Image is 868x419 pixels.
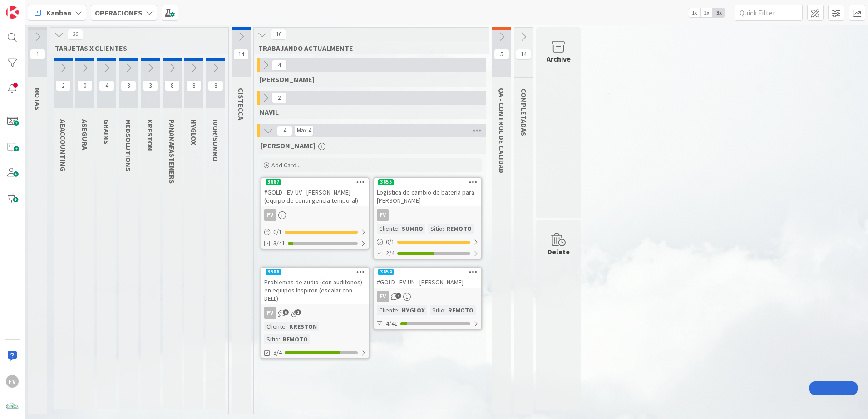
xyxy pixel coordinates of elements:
[374,186,481,206] div: Logística de cambio de batería para [PERSON_NAME]
[273,227,282,237] span: 0 / 1
[297,128,311,133] div: Max 4
[398,305,399,315] span: :
[124,119,133,171] span: MEDSOLUTIONS
[264,307,276,319] div: FV
[386,319,398,328] span: 4/41
[102,119,111,144] span: GRAINS
[399,224,425,234] div: SUMRO
[260,75,315,84] span: GABRIEL
[497,88,506,173] span: QA - CONTROL DE CALIDAD
[261,226,369,238] div: 0/1
[280,334,310,344] div: REMOTO
[444,305,446,315] span: :
[277,125,292,136] span: 4
[68,29,83,40] span: 36
[700,8,713,17] span: 2x
[261,268,369,276] div: 3506
[266,179,281,185] div: 3667
[688,8,700,17] span: 1x
[399,305,427,315] div: HYGLOX
[283,309,289,315] span: 8
[237,88,246,120] span: CISTECCA
[374,291,481,302] div: FV
[377,305,398,315] div: Cliente
[164,80,180,91] span: 8
[386,248,395,258] span: 2/4
[444,224,474,234] div: REMOTO
[168,119,177,184] span: PANAMAFASTENERS
[189,119,198,145] span: HYGLOX
[55,80,71,91] span: 2
[494,49,509,60] span: 5
[258,44,478,53] span: TRABAJANDO ACTUALMENTE
[519,88,528,136] span: COMPLETADAS
[374,178,481,186] div: 3655
[279,334,280,344] span: :
[261,178,369,206] div: 3667#GOLD - EV-UV - [PERSON_NAME] (equipo de contingencia temporal)
[271,60,287,71] span: 4
[95,8,142,17] b: OPERACIONES
[374,236,481,248] div: 0/1
[266,269,281,275] div: 3506
[374,178,481,206] div: 3655Logística de cambio de batería para [PERSON_NAME]
[378,179,394,185] div: 3655
[378,269,394,275] div: 3654
[33,88,42,110] span: NOTAS
[55,44,217,53] span: TARJETAS X CLIENTES
[30,49,45,60] span: 1
[373,177,482,260] a: 3655Logística de cambio de batería para [PERSON_NAME]FVCliente:SUMROSitio:REMOTO0/12/4
[395,293,401,299] span: 1
[264,334,279,344] div: Sitio
[271,93,287,103] span: 2
[547,54,571,64] div: Archive
[273,348,282,357] span: 3/4
[146,119,155,151] span: KRESTON
[377,209,389,221] div: FV
[373,267,482,330] a: 3654#GOLD - EV-UN - [PERSON_NAME]FVCliente:HYGLOXSitio:REMOTO4/41
[443,224,444,234] span: :
[261,177,370,250] a: 3667#GOLD - EV-UV - [PERSON_NAME] (equipo de contingencia temporal)FV0/13/41
[547,246,570,257] div: Delete
[264,209,276,221] div: FV
[260,107,279,117] span: NAVIL
[735,5,803,21] input: Quick Filter...
[186,80,202,91] span: 8
[77,80,93,91] span: 0
[287,322,319,331] div: KRESTON
[271,161,301,169] span: Add Card...
[261,267,370,359] a: 3506Problemas de audio (con audifonos) en equipos Inspiron (escalar con DELL)FVCliente:KRESTONSit...
[261,307,369,319] div: FV
[261,209,369,221] div: FV
[713,8,725,17] span: 3x
[374,276,481,288] div: #GOLD - EV-UN - [PERSON_NAME]
[264,322,286,331] div: Cliente
[261,276,369,304] div: Problemas de audio (con audifonos) en equipos Inspiron (escalar con DELL)
[430,305,444,315] div: Sitio
[6,6,19,19] img: Visit kanbanzone.com
[208,80,223,91] span: 8
[6,375,19,388] div: FV
[374,268,481,288] div: 3654#GOLD - EV-UN - [PERSON_NAME]
[261,178,369,186] div: 3667
[446,305,476,315] div: REMOTO
[261,268,369,304] div: 3506Problemas de audio (con audifonos) en equipos Inspiron (escalar con DELL)
[6,400,19,413] img: avatar
[273,239,285,248] span: 3/41
[211,119,220,161] span: IVOR/SUMRO
[261,141,316,150] span: FERNANDO
[121,80,136,91] span: 3
[295,309,301,315] span: 2
[80,119,89,150] span: ASEGURA
[233,49,249,60] span: 14
[286,322,287,331] span: :
[398,224,399,234] span: :
[46,7,71,18] span: Kanban
[271,29,286,40] span: 10
[428,224,443,234] div: Sitio
[374,209,481,221] div: FV
[261,186,369,206] div: #GOLD - EV-UV - [PERSON_NAME] (equipo de contingencia temporal)
[143,80,158,91] span: 3
[377,224,398,234] div: Cliente
[374,268,481,276] div: 3654
[377,291,389,302] div: FV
